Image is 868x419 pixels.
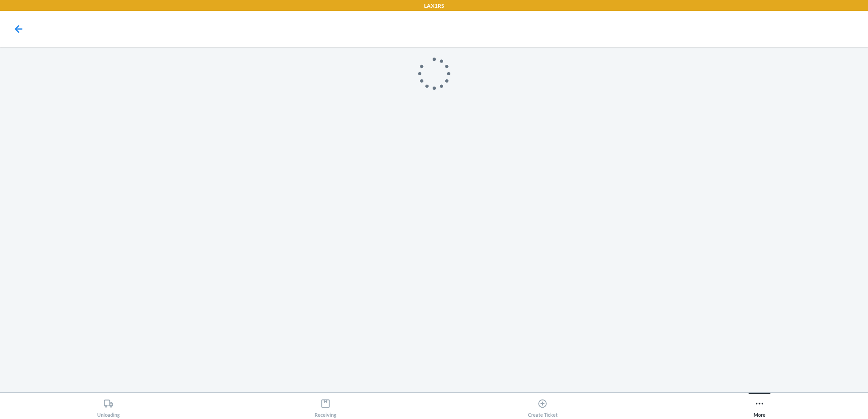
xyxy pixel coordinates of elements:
[434,393,651,418] button: Create Ticket
[651,393,868,418] button: More
[217,393,434,418] button: Receiving
[754,395,765,418] div: More
[97,395,120,418] div: Unloading
[424,2,444,10] p: LAX1RS
[315,395,336,418] div: Receiving
[528,395,557,418] div: Create Ticket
